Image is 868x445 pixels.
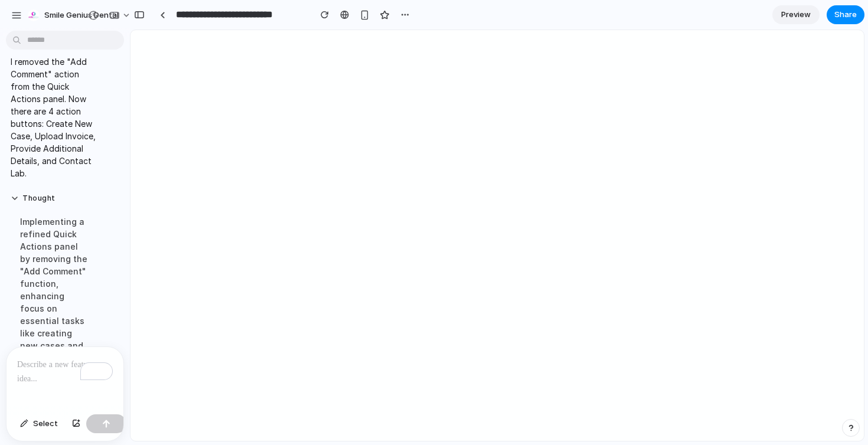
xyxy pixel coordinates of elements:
iframe: To enrich screen reader interactions, please activate Accessibility in Grammarly extension settings [130,30,864,441]
span: Share [834,9,857,21]
p: I removed the "Add Comment" action from the Quick Actions panel. Now there are 4 action buttons: ... [11,55,99,179]
span: Preview [781,9,811,21]
span: Smile Genius Dental [44,9,119,21]
button: Select [14,414,64,433]
a: Preview [772,5,820,24]
div: To enrich screen reader interactions, please activate Accessibility in Grammarly extension settings [6,347,123,410]
span: Select [33,418,58,430]
button: Share [827,5,864,24]
button: Smile Genius Dental [23,6,137,25]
